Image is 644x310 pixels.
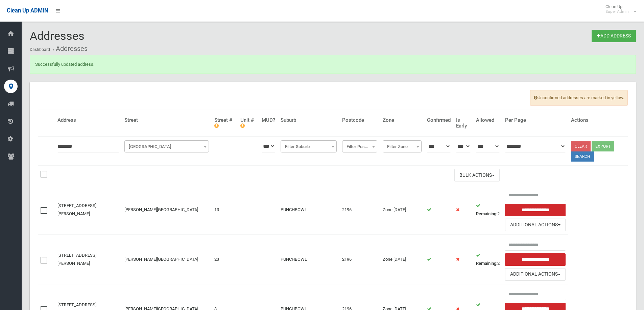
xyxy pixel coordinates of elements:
h4: Street [124,117,209,123]
span: Filter Street [126,142,207,151]
h4: Actions [571,117,625,123]
span: Clean Up [602,4,636,14]
strong: Remaining: [476,211,497,216]
a: [STREET_ADDRESS][PERSON_NAME] [57,253,96,266]
h4: Unit # [240,117,257,129]
button: Bulk Actions [454,169,500,181]
td: 2196 [339,185,380,235]
td: Zone [DATE] [380,185,424,235]
td: 2 [473,235,502,284]
button: Additional Actions [505,268,566,281]
td: PUNCHBOWL [278,185,339,235]
small: Super Admin [605,9,629,14]
span: Unconfirmed addresses are marked in yellow. [530,90,628,106]
h4: Is Early [456,117,471,129]
h4: Street # [214,117,235,129]
h4: MUD? [262,117,275,123]
a: Add Address [592,30,636,42]
td: [PERSON_NAME][GEOGRAPHIC_DATA] [122,235,211,284]
div: Successfully updated address. [30,55,636,74]
td: [PERSON_NAME][GEOGRAPHIC_DATA] [122,185,211,235]
a: [STREET_ADDRESS][PERSON_NAME] [57,203,96,216]
span: Filter Postcode [342,140,377,152]
td: 13 [212,185,238,235]
button: Additional Actions [505,219,566,231]
h4: Per Page [505,117,566,123]
span: Addresses [30,29,85,43]
span: Filter Suburb [282,142,335,151]
a: Clear [571,141,591,151]
h4: Confirmed [427,117,451,123]
span: Filter Street [124,140,209,152]
button: Search [571,151,594,162]
button: Export [592,141,614,151]
td: 2 [473,185,502,235]
span: Filter Zone [383,140,421,152]
td: Zone [DATE] [380,235,424,284]
h4: Address [57,117,119,123]
span: Filter Zone [384,142,420,151]
h4: Zone [383,117,421,123]
td: PUNCHBOWL [278,235,339,284]
h4: Allowed [476,117,500,123]
span: Filter Suburb [281,140,337,152]
a: Dashboard [30,47,50,52]
h4: Postcode [342,117,377,123]
td: 2196 [339,235,380,284]
span: Filter Postcode [344,142,376,151]
span: Clean Up ADMIN [7,7,48,14]
h4: Suburb [281,117,337,123]
li: Addresses [51,43,88,55]
strong: Remaining: [476,261,497,266]
td: 23 [212,235,238,284]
